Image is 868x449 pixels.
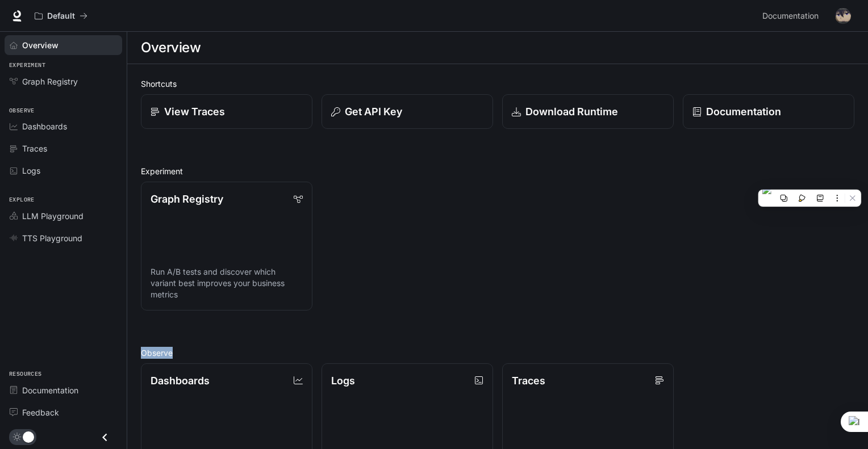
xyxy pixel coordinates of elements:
[5,380,122,400] a: Documentation
[322,94,493,129] button: Get API Key
[141,78,854,90] h2: Shortcuts
[151,373,210,388] p: Dashboards
[141,347,854,359] h2: Observe
[22,142,47,154] span: Traces
[22,210,84,222] span: LLM Playground
[141,182,312,310] a: Graph RegistryRun A/B tests and discover which variant best improves your business metrics
[762,9,819,23] span: Documentation
[5,72,122,91] a: Graph Registry
[22,75,78,87] span: Graph Registry
[331,373,355,388] p: Logs
[23,430,34,443] span: Dark mode toggle
[835,8,851,24] img: User avatar
[5,116,122,136] a: Dashboards
[151,191,223,207] p: Graph Registry
[164,104,225,119] p: View Traces
[5,35,122,55] a: Overview
[151,266,303,300] p: Run A/B tests and discover which variant best improves your business metrics
[758,5,827,27] a: Documentation
[47,11,75,21] p: Default
[5,402,122,422] a: Feedback
[92,426,118,449] button: Close drawer
[5,139,122,158] a: Traces
[502,94,674,129] a: Download Runtime
[525,104,618,119] p: Download Runtime
[22,120,67,132] span: Dashboards
[22,165,40,177] span: Logs
[683,94,854,129] a: Documentation
[30,5,93,27] button: All workspaces
[22,232,82,244] span: TTS Playground
[5,206,122,226] a: LLM Playground
[22,406,59,418] span: Feedback
[832,5,854,27] button: User avatar
[512,373,545,388] p: Traces
[22,39,59,51] span: Overview
[5,228,122,248] a: TTS Playground
[345,104,402,119] p: Get API Key
[5,161,122,181] a: Logs
[141,36,201,59] h1: Overview
[141,165,854,177] h2: Experiment
[141,94,312,129] a: View Traces
[22,384,78,396] span: Documentation
[706,104,781,119] p: Documentation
